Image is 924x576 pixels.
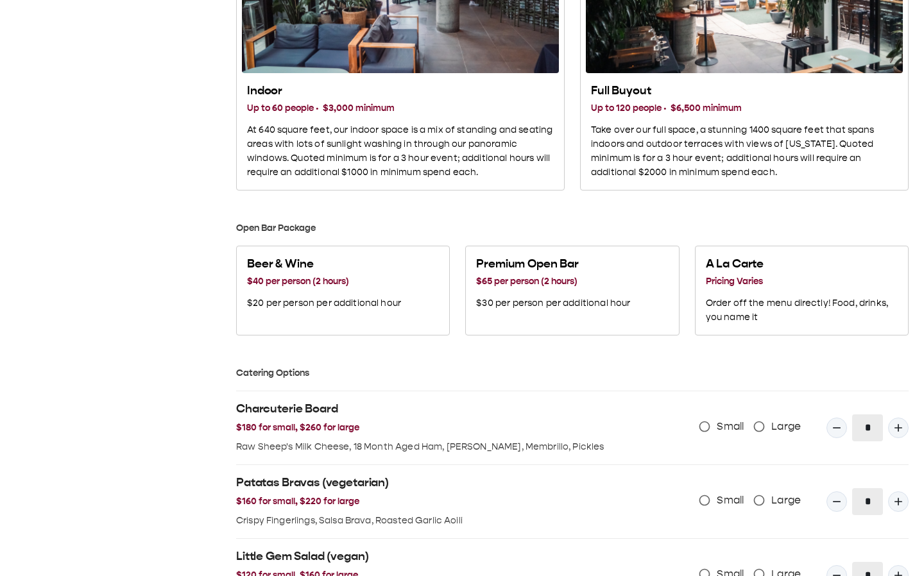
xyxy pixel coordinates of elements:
[476,296,630,310] p: $30 per person per additional hour
[695,246,909,335] button: A La Carte
[591,101,898,115] h3: Up to 120 people · $6,500 minimum
[236,246,909,335] div: Select one
[236,421,681,435] h3: $180 for small, $260 for large
[247,123,554,180] p: At 640 square feet, our indoor space is a mix of standing and seating areas with lots of sunlight...
[476,257,630,272] h2: Premium Open Bar
[236,475,681,491] h2: Patatas Bravas (vegetarian)
[236,246,450,335] button: Beer & Wine
[476,275,630,289] h3: $65 per person (2 hours)
[591,123,898,180] p: Take over our full space, a stunning 1400 square feet that spans indoors and outdoor terraces wit...
[236,495,681,509] h3: $160 for small, $220 for large
[465,246,679,335] button: Premium Open Bar
[717,493,744,508] span: Small
[247,275,401,289] h3: $40 per person (2 hours)
[247,257,401,272] h2: Beer & Wine
[591,83,898,99] h2: Full Buyout
[236,366,909,380] h3: Catering Options
[236,549,681,564] h2: Little Gem Salad (vegan)
[247,296,401,310] p: $20 per person per additional hour
[247,101,554,115] h3: Up to 60 people · $3,000 minimum
[771,493,801,508] span: Large
[706,275,898,289] h3: Pricing Varies
[236,514,681,528] p: Crispy Fingerlings, Salsa Brava, Roasted Garlic Aoili
[826,414,909,441] div: Quantity Input
[826,488,909,515] div: Quantity Input
[771,419,801,434] span: Large
[236,221,909,235] h3: Open Bar Package
[706,257,898,272] h2: A La Carte
[717,419,744,434] span: Small
[247,83,554,99] h2: Indoor
[706,296,898,325] p: Order off the menu directly! Food, drinks, you name it
[236,440,681,454] p: Raw Sheep's Milk Cheese, 18 Month Aged Ham, [PERSON_NAME], Membrillo, Pickles
[236,402,681,417] h2: Charcuterie Board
